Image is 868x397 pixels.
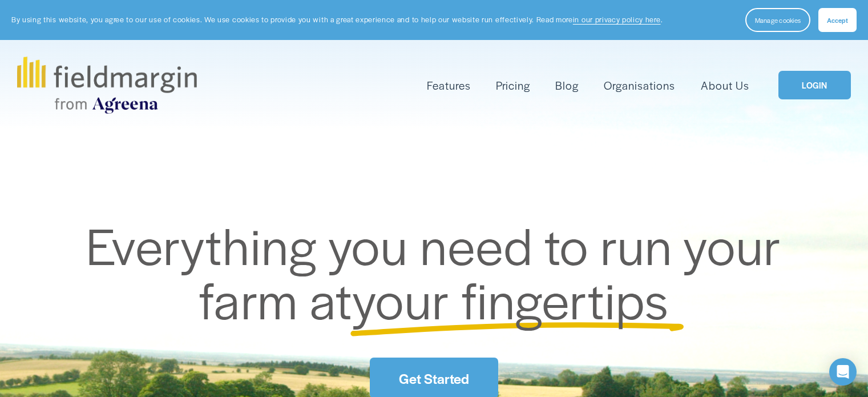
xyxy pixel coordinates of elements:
[11,14,663,25] p: By using this website, you agree to our use of cookies. We use cookies to provide you with a grea...
[352,263,669,334] span: your fingertips
[755,15,801,25] span: Manage cookies
[604,76,675,95] a: Organisations
[827,15,848,25] span: Accept
[427,77,471,94] span: Features
[818,8,857,32] button: Accept
[17,57,196,114] img: fieldmargin.com
[555,76,579,95] a: Blog
[778,71,850,100] a: LOGIN
[496,76,530,95] a: Pricing
[427,76,471,95] a: folder dropdown
[86,208,793,335] span: Everything you need to run your farm at
[829,358,857,386] div: Open Intercom Messenger
[701,76,749,95] a: About Us
[745,8,810,32] button: Manage cookies
[573,14,661,25] a: in our privacy policy here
